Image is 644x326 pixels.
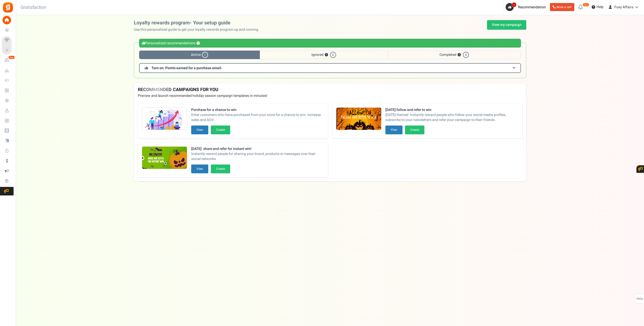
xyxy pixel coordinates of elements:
[138,87,522,92] h4: RECOMMENDED CAMPAIGNS FOR YOU
[134,27,263,32] p: Use this personalized guide to get your loyalty rewards program up and running.
[142,108,187,130] img: Recommended Campaigns
[134,20,263,26] h2: Loyalty rewards program- Your setup guide
[211,165,230,173] button: Create
[506,3,548,11] a: 1 Recommendation
[385,112,518,123] span: [DATE] themed- Instantly reward people who follow your social media profiles, subscribe to your n...
[196,42,200,45] button: ?
[518,5,546,10] span: Recommendation
[191,151,324,161] span: Instantly reward people for sharing your brand, products or messages over their social networks
[463,52,469,58] span: 0
[2,56,14,65] a: New
[8,56,15,59] em: New
[458,53,461,57] button: ?
[336,108,381,130] img: Recommended Campaigns
[614,5,633,10] span: Foxy Affairs
[191,165,208,173] button: View
[385,126,403,134] button: View
[388,51,521,59] span: Completed
[191,112,324,123] span: Enter customers who have purchased from your store for a chance to win. Increase sales and AOV.
[151,65,222,71] span: Turn on: Points earned for a purchase email.
[139,51,260,59] span: Active
[138,93,522,98] p: Preview and launch recommended holiday season campaign templates in minutes!
[202,52,208,58] span: 1
[405,126,424,134] button: Create
[191,107,324,112] strong: Purchase for a chance to win
[2,2,14,13] img: Gratisfaction
[139,39,521,48] div: Personalized recommendations
[260,51,388,59] span: Ignored
[211,126,230,134] button: Create
[590,3,606,11] a: Help
[550,3,574,11] a: Book a call
[487,20,526,30] a: View my campaign
[15,3,52,13] h3: Gratisfaction
[385,107,518,112] strong: [DATE] follow and refer to win
[583,3,589,7] em: New
[191,126,208,134] button: View
[330,52,336,58] span: 0
[512,2,516,7] span: 1
[636,294,643,304] span: FAQs
[325,53,328,57] button: ?
[595,5,603,10] span: Help
[142,147,187,169] img: Recommended Campaigns
[191,146,324,151] strong: [DATE]: share and refer for instant win!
